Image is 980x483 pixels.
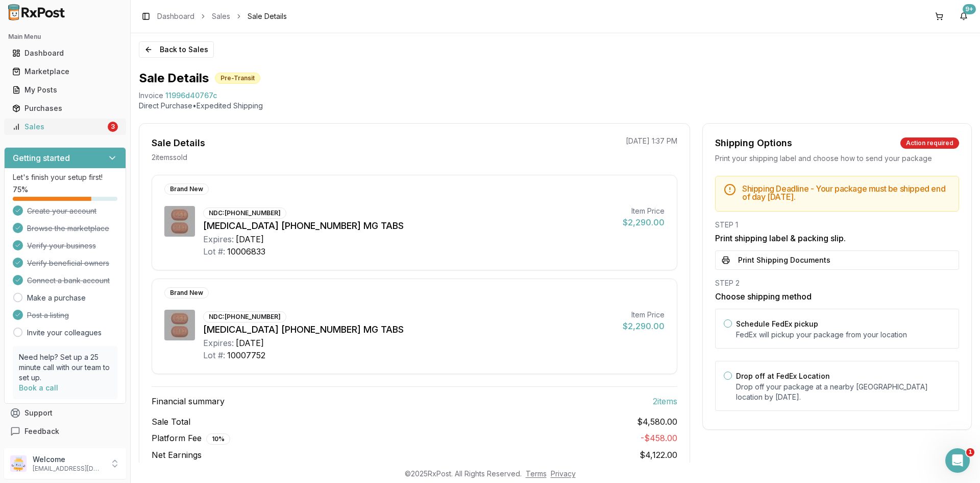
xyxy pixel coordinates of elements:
[152,449,202,461] span: Net Earnings
[212,11,230,21] a: Sales
[966,448,974,456] span: 1
[640,450,677,460] span: $4,122.00
[637,416,677,428] span: $4,580.00
[152,136,205,150] div: Sale Details
[715,220,959,230] div: STEP 1
[139,101,972,111] p: Direct Purchase • Expedited Shipping
[715,153,959,164] div: Print your shipping label and choose how to send your package
[8,81,122,99] a: My Posts
[108,122,118,132] div: 3
[8,118,122,136] a: Sales3
[12,103,118,113] div: Purchases
[715,278,959,288] div: STEP 2
[164,287,209,298] div: Brand New
[165,90,217,101] span: 11996d40767c
[13,152,70,164] h3: Getting started
[24,426,59,436] span: Feedback
[215,73,260,84] div: Pre-Transit
[742,185,950,201] h5: Shipping Deadline - Your package must be shipped end of day [DATE] .
[551,469,576,478] a: Privacy
[27,293,86,303] a: Make a purchase
[4,82,126,98] button: My Posts
[623,206,665,216] div: Item Price
[4,100,126,117] button: Purchases
[4,4,69,20] img: RxPost Logo
[4,63,126,80] button: Marketplace
[203,311,286,323] div: NDC: [PHONE_NUMBER]
[19,383,58,392] a: Book a call
[623,310,665,320] div: Item Price
[715,250,959,270] button: Print Shipping Documents
[736,382,950,402] p: Drop off your package at a nearby [GEOGRAPHIC_DATA] location by [DATE] .
[157,11,287,21] nav: breadcrumb
[4,404,126,422] button: Support
[27,328,102,338] a: Invite your colleagues
[653,395,677,407] span: 2 item s
[139,41,214,58] button: Back to Sales
[206,433,230,445] div: 10 %
[203,219,615,233] div: [MEDICAL_DATA] [PHONE_NUMBER] MG TABS
[10,455,27,472] img: User avatar
[236,233,264,245] div: [DATE]
[27,241,96,251] span: Verify your business
[8,33,122,41] h2: Main Menu
[152,432,230,445] span: Platform Fee
[900,137,959,149] div: Action required
[4,422,126,441] button: Feedback
[27,258,109,268] span: Verify beneficial owners
[8,99,122,118] a: Purchases
[203,208,286,219] div: NDC: [PHONE_NUMBER]
[27,206,96,216] span: Create your account
[12,85,118,95] div: My Posts
[164,310,195,340] img: Biktarvy 50-200-25 MG TABS
[227,349,265,361] div: 10007752
[33,465,104,473] p: [EMAIL_ADDRESS][DOMAIN_NAME]
[736,319,818,328] label: Schedule FedEx pickup
[139,70,209,86] h1: Sale Details
[736,330,950,340] p: FedEx will pickup your package from your location
[27,223,109,234] span: Browse the marketplace
[623,216,665,228] div: $2,290.00
[139,90,163,101] div: Invoice
[13,185,28,195] span: 75 %
[623,320,665,332] div: $2,290.00
[626,136,677,146] p: [DATE] 1:37 PM
[27,310,69,320] span: Post a listing
[203,245,225,258] div: Lot #:
[164,206,195,237] img: Biktarvy 50-200-25 MG TABS
[8,44,122,62] a: Dashboard
[27,275,110,286] span: Connect a bank account
[526,469,547,478] a: Terms
[33,454,104,465] p: Welcome
[152,152,187,163] p: 2 item s sold
[945,448,970,473] iframe: Intercom live chat
[248,11,287,21] span: Sale Details
[12,66,118,77] div: Marketplace
[641,433,677,443] span: - $458.00
[12,122,106,132] div: Sales
[19,352,111,383] p: Need help? Set up a 25 minute call with our team to set up.
[203,337,234,349] div: Expires:
[13,172,117,182] p: Let's finish your setup first!
[227,245,265,258] div: 10006833
[152,395,225,407] span: Financial summary
[236,337,264,349] div: [DATE]
[152,416,190,428] span: Sale Total
[715,136,792,150] div: Shipping Options
[164,183,209,195] div: Brand New
[955,8,972,25] button: 9+
[203,349,225,361] div: Lot #:
[4,119,126,135] button: Sales3
[8,62,122,81] a: Marketplace
[736,372,830,380] label: Drop off at FedEx Location
[157,11,194,21] a: Dashboard
[203,233,234,245] div: Expires:
[715,290,959,303] h3: Choose shipping method
[203,323,615,337] div: [MEDICAL_DATA] [PHONE_NUMBER] MG TABS
[4,45,126,61] button: Dashboard
[715,232,959,244] h3: Print shipping label & packing slip.
[12,48,118,58] div: Dashboard
[963,4,976,14] div: 9+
